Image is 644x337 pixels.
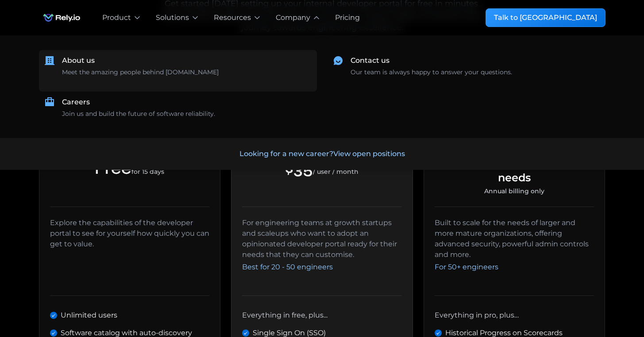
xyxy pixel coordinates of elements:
[14,138,630,170] a: Looking for a new career?View open positions
[586,279,632,325] iframe: Chatbot
[276,12,310,23] div: Company
[39,9,85,27] img: Rely.io logo
[156,12,189,23] div: Solutions
[333,149,405,158] span: View open positions
[351,55,389,66] div: Contact us
[102,12,131,23] div: Product
[62,55,95,66] div: About us
[494,12,597,23] div: Talk to [GEOGRAPHIC_DATA]
[62,68,219,86] div: Meet the amazing people behind [DOMAIN_NAME] ‍
[39,9,85,27] a: home
[435,155,594,185] div: Pricing tailored to your needs
[435,218,594,274] div: Built to scale for the needs of larger and more mature organizations, offering advanced security,...
[435,187,594,196] div: Annual billing only
[486,8,605,27] a: Talk to [GEOGRAPHIC_DATA]
[61,310,117,321] div: Unlimited users
[435,263,498,271] span: For 50+ engineers
[242,310,328,321] div: Everything in free, plus...
[50,218,210,249] div: Explore the capabilities of the developer portal to see for yourself how quickly you can get to v...
[131,168,164,176] span: for 15 days
[62,97,90,107] div: Careers
[242,263,333,271] span: Best for 20 - 50 engineers
[214,12,251,23] div: Resources
[335,12,360,23] a: Pricing
[313,168,359,176] span: / user / month
[328,50,605,82] a: Contact usOur team is always happy to answer your questions.
[62,109,215,119] div: Join us and build the future of software reliability.
[435,310,519,321] div: Everything in pro, plus…
[39,92,317,124] a: CareersJoin us and build the future of software reliability.
[39,50,317,92] a: About usMeet the amazing people behind [DOMAIN_NAME]‍
[242,218,402,274] div: For engineering teams at growth startups and scaleups who want to adopt an opinionated developer ...
[351,68,512,77] div: Our team is always happy to answer your questions.
[239,149,405,159] div: Looking for a new career?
